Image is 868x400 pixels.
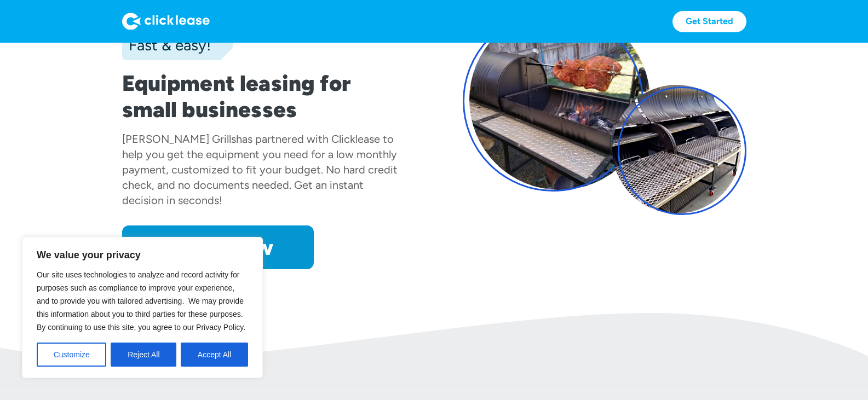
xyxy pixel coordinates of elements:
h1: Equipment leasing for small businesses [122,70,406,123]
button: Accept All [181,343,248,367]
button: Customize [37,343,106,367]
div: Fast & easy! [122,34,211,56]
p: We value your privacy [37,248,248,262]
a: Get Started [672,11,746,32]
a: Apply now [122,225,314,269]
div: We value your privacy [22,237,263,378]
div: has partnered with Clicklease to help you get the equipment you need for a low monthly payment, c... [122,132,398,207]
img: Logo [122,13,210,30]
div: [PERSON_NAME] Grills [122,132,236,146]
span: Our site uses technologies to analyze and record activity for purposes such as compliance to impr... [37,270,245,332]
button: Reject All [111,343,176,367]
